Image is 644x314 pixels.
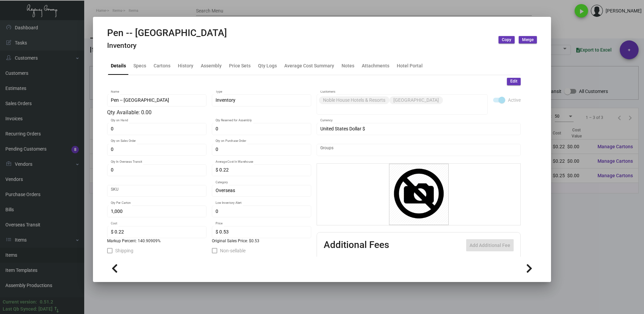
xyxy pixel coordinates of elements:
span: Merge [522,37,534,43]
div: Assembly [201,62,222,69]
span: Add Additional Fee [470,243,510,248]
div: Qty Logs [258,62,277,69]
span: Shipping [115,247,133,255]
div: Current version: [3,299,37,306]
mat-chip: Noble House Hotels & Resorts [319,96,389,104]
div: History [178,62,193,69]
button: Edit [507,78,521,85]
h2: Additional Fees [324,239,389,251]
div: 0.51.2 [40,299,53,306]
span: Active [508,96,521,104]
div: Qty Available: 0.00 [107,108,311,117]
div: Price Sets [229,62,251,69]
div: Attachments [362,62,389,69]
h2: Pen -- [GEOGRAPHIC_DATA] [107,27,227,39]
span: Edit [510,78,517,84]
div: Specs [133,62,146,69]
span: Non-sellable [220,247,246,255]
div: Details [111,62,126,69]
mat-chip: [GEOGRAPHIC_DATA] [389,96,443,104]
input: Add new.. [320,105,484,111]
div: Hotel Portal [397,62,423,69]
div: Average Cost Summary [284,62,334,69]
button: Merge [519,36,537,43]
span: Copy [502,37,511,43]
h4: Inventory [107,41,227,50]
input: Add new.. [320,147,517,153]
div: Cartons [154,62,170,69]
button: Add Additional Fee [466,239,514,251]
div: Last Qb Synced: [DATE] [3,306,53,313]
div: Notes [342,62,354,69]
button: Copy [498,36,515,43]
